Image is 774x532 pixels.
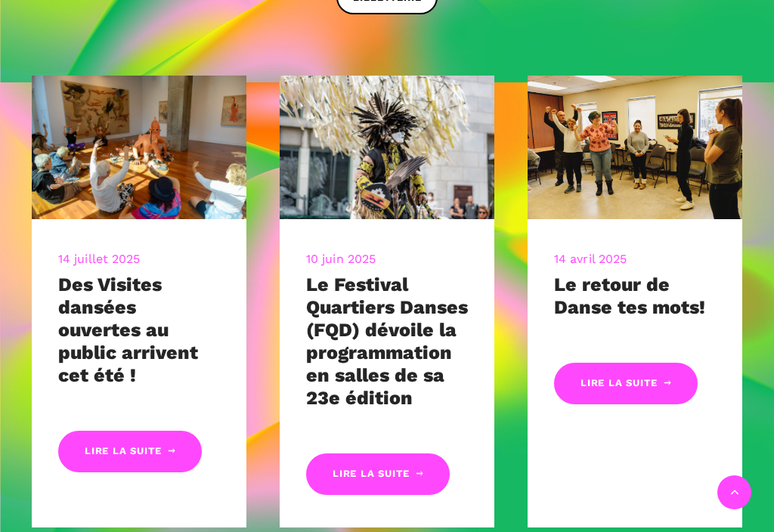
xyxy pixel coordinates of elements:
a: 10 juin 2025 [306,252,376,266]
a: Lire la suite [58,431,202,472]
a: 14 avril 2025 [554,252,627,266]
a: Des Visites dansées ouvertes au public arrivent cet été ! [58,274,198,386]
img: 20240905-9595 [32,76,246,218]
img: R Barbara Diabo 11 crédit Romain Lorraine (30) [280,76,494,218]
a: 14 juillet 2025 [58,252,141,266]
a: Lire la suite [306,453,450,495]
a: Lire la suite [554,363,698,404]
img: CARI, 8 mars 2023-209 [528,76,742,218]
a: Le Festival Quartiers Danses (FQD) dévoile la programmation en salles de sa 23e édition [306,274,468,409]
a: Le retour de Danse tes mots! [554,274,705,318]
